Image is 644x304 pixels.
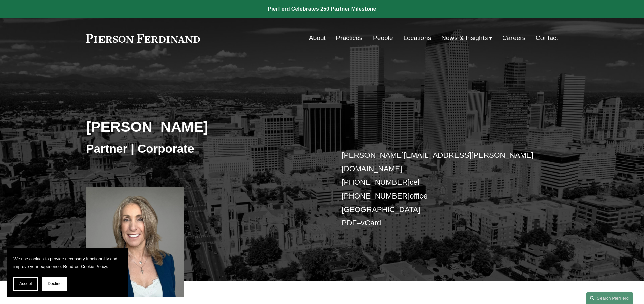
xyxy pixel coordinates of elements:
a: [PHONE_NUMBER] [342,178,410,186]
a: [PHONE_NUMBER] [342,192,410,200]
button: Decline [42,277,67,291]
a: PDF [342,219,357,227]
a: Search this site [586,292,633,304]
a: vCard [361,219,381,227]
a: Contact [536,32,558,44]
a: Cookie Policy [81,264,107,269]
a: About [309,32,326,44]
a: Practices [336,32,363,44]
a: folder dropdown [441,32,492,44]
span: News & Insights [441,32,488,44]
p: We use cookies to provide necessary functionality and improve your experience. Read our . [13,255,121,270]
a: People [373,32,393,44]
h3: Partner | Corporate [86,141,322,156]
h2: [PERSON_NAME] [86,118,322,135]
p: cell office [GEOGRAPHIC_DATA] – [342,149,538,230]
button: Accept [13,277,38,291]
section: Cookie banner [7,248,128,297]
a: [PERSON_NAME][EMAIL_ADDRESS][PERSON_NAME][DOMAIN_NAME] [342,151,533,173]
span: Decline [48,281,62,286]
a: Careers [502,32,525,44]
span: Accept [19,281,32,286]
a: Locations [403,32,431,44]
